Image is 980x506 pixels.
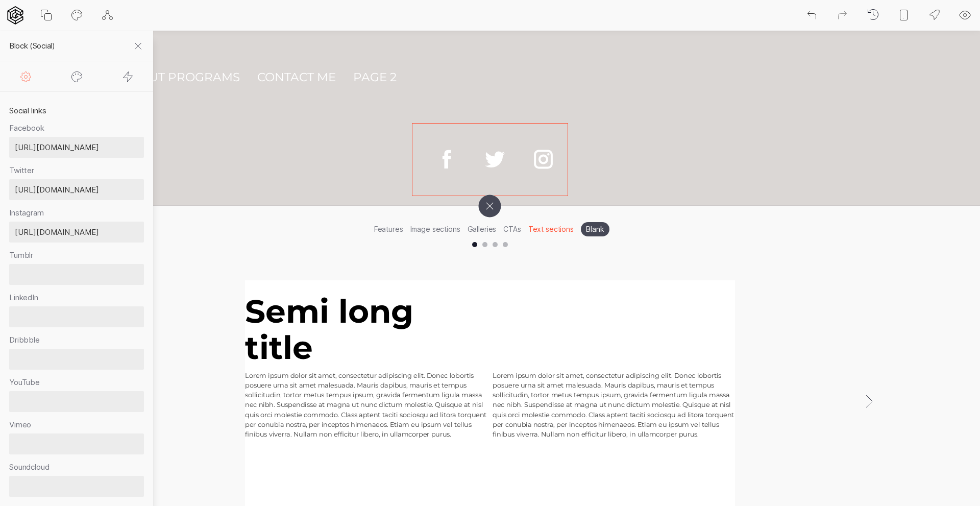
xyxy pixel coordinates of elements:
li: Features [371,221,407,237]
span: YouTube [9,377,40,387]
li: Image sections [407,221,464,237]
li: Blank [581,222,609,236]
div: Styles [51,61,102,91]
p: Lorem ipsum dolor sit amet, consectetur adipiscing elit. Donec lobortis posuere urna sit amet mal... [493,370,735,439]
span: Facebook [9,123,44,133]
span: Dribbble [9,335,40,345]
a: instagram [520,137,566,183]
div: Backups [867,8,879,22]
h2: block (social) [9,31,153,61]
legend: Social links [9,106,144,123]
span: LinkedIn [9,293,38,302]
a: Page 2 [353,64,397,90]
a: Contact me [257,64,336,90]
span: Twitter [9,165,34,175]
span: Vimeo [9,420,31,429]
li: Text sections [525,221,577,237]
p: Lorem ipsum dolor sit amet, consectetur adipiscing elit. Donec lobortis posuere urna sit amet mal... [245,370,487,439]
a: facebook [424,137,470,183]
li: CTAs [500,221,524,237]
a: twitter [472,137,518,183]
span: Instagram [9,208,44,218]
span: Tumblr [9,250,33,260]
li: Galleries [464,221,500,237]
span: Soundcloud [9,462,50,472]
div: Interactions [102,61,153,91]
a: Workout programs [100,64,240,90]
h1: Semi long title [245,293,487,366]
